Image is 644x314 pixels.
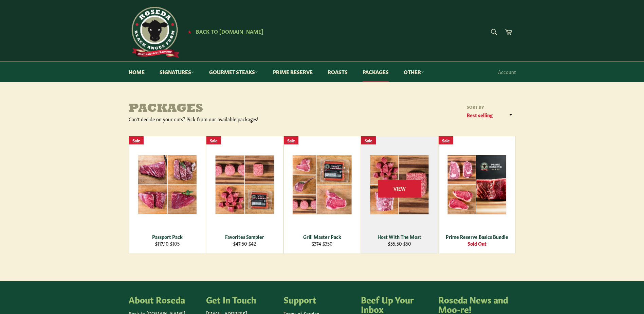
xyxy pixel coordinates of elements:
div: Can't decide on your cuts? Pick from our available packages! [129,116,322,122]
img: Prime Reserve Basics Bundle [447,155,507,215]
div: $42 [210,240,279,247]
s: $117.10 [155,240,169,247]
a: Home [122,62,151,82]
h1: Packages [129,102,322,116]
div: Sale [439,136,453,145]
a: Passport Pack Passport Pack $117.10 $105 [129,136,206,254]
a: Packages [356,62,395,82]
a: Roasts [321,62,354,82]
h4: Support [283,295,354,304]
a: Prime Reserve [266,62,319,82]
s: $374 [312,240,321,247]
span: Back to [DOMAIN_NAME] [196,28,263,35]
h4: Beef Up Your Inbox [361,295,431,313]
div: Prime Reserve Basics Bundle [443,233,511,240]
h4: Roseda News and Moo-re! [438,295,509,313]
img: Grill Master Pack [292,155,352,215]
img: Roseda Beef [129,7,180,58]
a: Favorites Sampler Favorites Sampler $47.50 $42 [206,136,283,254]
a: Gourmet Steaks [202,62,265,82]
a: Grill Master Pack Grill Master Pack $374 $350 [283,136,361,254]
h4: About Roseda [129,295,199,304]
label: Sort by [465,104,516,110]
div: Host With The Most [365,233,434,240]
div: $350 [288,240,356,247]
span: ★ [188,29,191,34]
div: Sold Out [443,240,511,247]
img: Passport Pack [137,155,197,214]
a: Host With The Most Host With The Most $55.50 $50 View [361,136,438,254]
a: Signatures [153,62,201,82]
div: Sale [206,136,221,145]
div: Passport Pack [133,233,201,240]
div: Grill Master Pack [288,233,356,240]
div: Favorites Sampler [210,233,279,240]
div: $105 [133,240,201,247]
img: Favorites Sampler [215,155,275,214]
a: Other [397,62,431,82]
div: Sale [129,136,144,145]
a: Prime Reserve Basics Bundle Prime Reserve Basics Bundle Sold Out [438,136,516,254]
span: View [378,180,421,197]
div: Sale [284,136,298,145]
a: Account [495,62,519,82]
s: $47.50 [233,240,247,247]
a: ★ Back to [DOMAIN_NAME] [184,29,263,34]
h4: Get In Touch [206,295,277,304]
